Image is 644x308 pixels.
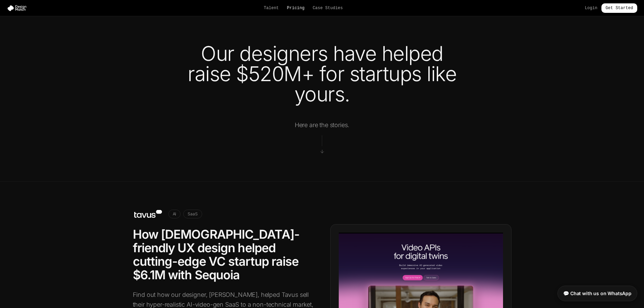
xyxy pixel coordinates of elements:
[557,286,637,301] a: 💬 Chat with us on WhatsApp
[287,5,305,11] a: Pricing
[168,210,181,218] span: AI
[7,5,30,11] img: Design Match
[585,5,597,11] a: Login
[313,5,343,11] a: Case Studies
[264,5,279,11] a: Talent
[133,209,163,219] img: Tavus
[295,120,350,130] p: Here are the stories.
[601,3,637,13] a: Get Started
[183,210,202,218] span: SaaS
[171,43,474,104] h1: Our designers have helped raise $520M+ for startups like yours.
[133,228,314,282] h2: How [DEMOGRAPHIC_DATA]-friendly UX design helped cutting-edge VC startup raise $6.1M with Sequoia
